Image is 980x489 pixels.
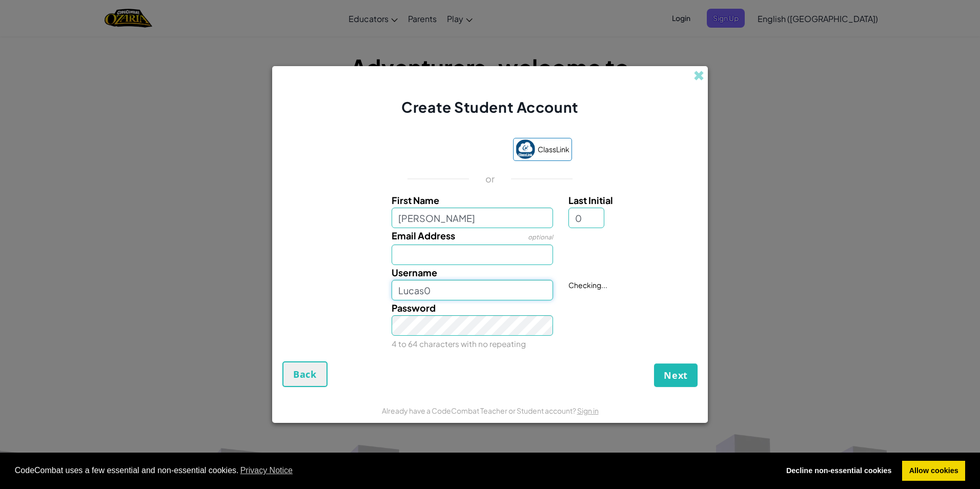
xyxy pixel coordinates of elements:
span: Create Student Account [401,98,578,116]
span: optional [528,233,553,241]
span: Checking... [568,280,607,290]
span: Password [392,302,436,314]
span: Next [664,369,688,381]
span: Last Initial [568,194,613,206]
span: First Name [392,194,439,206]
span: Already have a CodeCombat Teacher or Student account? [382,406,577,415]
a: learn more about cookies [239,463,295,478]
button: Back [282,361,328,387]
span: ClassLink [538,142,569,157]
a: allow cookies [902,461,965,481]
a: deny cookies [779,461,899,481]
span: CodeCombat uses a few essential and non-essential cookies. [15,463,771,478]
iframe: Sign in with Google Button [403,139,508,161]
p: or [485,173,495,185]
a: Sign in [577,406,599,415]
img: classlink-logo-small.png [516,139,535,159]
button: Next [654,363,698,387]
small: 4 to 64 characters with no repeating [392,339,526,349]
span: Email Address [392,230,455,241]
span: Back [293,368,317,380]
span: Username [392,267,437,278]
